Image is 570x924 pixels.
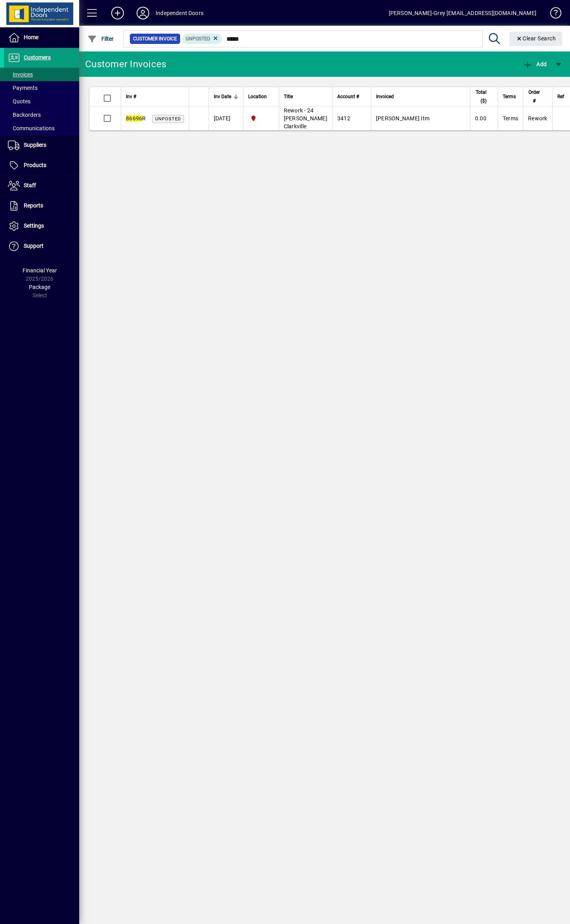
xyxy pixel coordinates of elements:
a: Home [4,28,79,48]
a: Knowledge Base [544,2,560,27]
div: Account # [337,92,366,101]
span: Invoices [8,71,33,78]
td: 0.00 [470,106,498,130]
a: Support [4,236,79,256]
button: Profile [130,6,156,20]
a: Products [4,156,79,175]
span: Suppliers [24,142,46,148]
em: 86696 [126,115,142,122]
div: Location [248,92,274,101]
span: Package [29,284,50,290]
span: Home [24,34,38,40]
span: 3412 [337,115,350,122]
span: Inv # [126,92,136,101]
span: Total ($) [475,88,486,105]
button: Add [521,57,549,71]
a: Quotes [4,95,79,108]
span: Order # [528,88,540,105]
button: Add [105,6,130,20]
div: Total ($) [475,88,494,105]
span: Location [248,92,267,101]
a: Settings [4,216,79,236]
div: Independent Doors [156,7,203,19]
span: Rework [528,115,547,122]
span: Account # [337,92,359,101]
a: Suppliers [4,135,79,155]
span: Ref [557,92,564,101]
span: Staff [24,182,36,188]
span: Financial Year [23,267,57,274]
button: Clear [509,32,562,46]
div: Title [284,92,327,101]
a: Reports [4,196,79,216]
span: R [126,115,146,122]
span: Clear Search [516,35,556,42]
span: Customer Invoice [133,35,177,43]
div: Invoiced [376,92,465,101]
span: Christchurch [248,114,274,123]
span: Inv Date [214,92,231,101]
span: Invoiced [376,92,394,101]
button: Filter [85,32,116,46]
a: Backorders [4,108,79,122]
div: [PERSON_NAME]-Grey [EMAIL_ADDRESS][DOMAIN_NAME] [389,7,536,19]
a: Staff [4,176,79,196]
span: Add [523,61,547,67]
span: Products [24,162,46,168]
td: [DATE] [209,106,243,130]
span: Terms [503,92,516,101]
span: Unposted [155,116,181,122]
span: Backorders [8,112,41,118]
span: Settings [24,222,44,229]
span: Communications [8,125,55,131]
div: Inv Date [214,92,238,101]
span: Rework - 24 [PERSON_NAME] Clarkville [284,107,327,129]
span: Reports [24,202,43,209]
mat-chip: Customer Invoice Status: Unposted [182,34,222,44]
span: Title [284,92,293,101]
span: Filter [87,36,114,42]
div: Inv # [126,92,184,101]
span: Unposted [186,36,210,42]
span: Terms [503,115,518,122]
div: Order # [528,88,547,105]
span: [PERSON_NAME] Itm [376,115,429,122]
span: Support [24,243,44,249]
a: Invoices [4,68,79,81]
span: Payments [8,85,38,91]
div: Customer Invoices [85,58,166,70]
span: Customers [24,54,51,61]
span: Quotes [8,98,30,105]
a: Payments [4,81,79,95]
a: Communications [4,122,79,135]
